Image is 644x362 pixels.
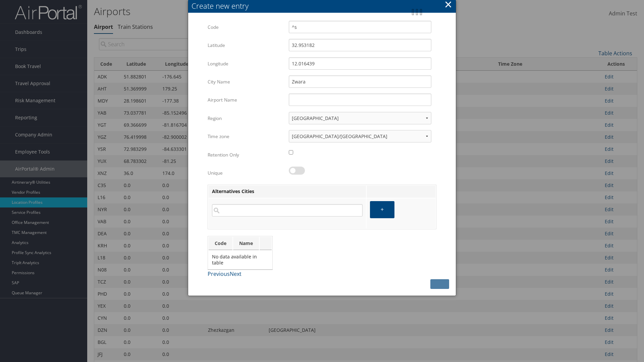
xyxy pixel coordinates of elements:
a: Previous [208,270,230,278]
div: Create new entry [192,1,456,11]
label: Airport Name [208,94,284,106]
a: Next [230,270,241,278]
label: Retention Only [208,148,284,161]
th: : activate to sort column ascending [260,237,272,250]
label: Latitude [208,39,284,52]
label: Longitude [208,57,284,70]
label: Time zone [208,130,284,143]
button: + [370,201,394,218]
label: City Name [208,75,284,88]
label: Region [208,112,284,125]
label: Code [208,21,284,34]
th: Alternatives Cities [209,186,366,198]
td: No data available in table [209,251,272,269]
label: Unique [208,167,284,179]
th: Name: activate to sort column ascending [233,237,259,250]
th: Code: activate to sort column ascending [209,237,232,250]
